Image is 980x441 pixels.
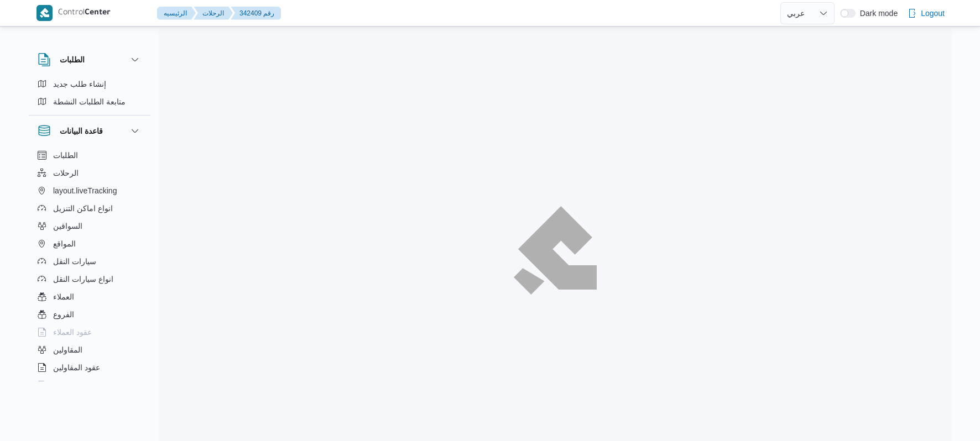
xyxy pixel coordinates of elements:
button: عقود المقاولين [33,359,146,376]
span: انواع اماكن التنزيل [53,202,113,215]
button: اجهزة التليفون [33,376,146,394]
button: انواع سيارات النقل [33,270,146,288]
img: X8yXhbKr1z7QwAAAABJRU5ErkJggg== [37,5,53,21]
img: ILLA Logo [518,211,593,291]
button: Logout [903,2,949,24]
button: layout.liveTracking [33,182,146,200]
div: قاعدة البيانات [29,146,150,386]
button: الطلبات [33,146,146,164]
div: الطلبات [29,75,150,115]
span: السواقين [53,219,82,233]
h3: قاعدة البيانات [60,124,103,138]
span: الطلبات [53,149,78,162]
span: layout.liveTracking [53,184,117,197]
span: متابعة الطلبات النشطة [53,95,126,108]
span: الرحلات [53,166,79,180]
span: عقود العملاء [53,326,92,339]
span: عقود المقاولين [53,361,100,374]
button: الفروع [33,306,146,323]
span: الفروع [53,308,74,321]
b: Center [85,9,111,18]
button: الطلبات [38,53,142,66]
span: اجهزة التليفون [53,379,99,392]
button: الرحلات [194,7,233,20]
button: الرئيسيه [157,7,196,20]
button: الرحلات [33,164,146,182]
span: المواقع [53,237,76,250]
span: Logout [921,7,945,20]
button: سيارات النقل [33,253,146,270]
span: إنشاء طلب جديد [53,77,106,91]
span: Dark mode [856,9,898,18]
h3: الطلبات [60,53,85,66]
span: انواع سيارات النقل [53,272,113,286]
button: المقاولين [33,341,146,359]
button: السواقين [33,217,146,235]
button: متابعة الطلبات النشطة [33,93,146,111]
button: المواقع [33,235,146,253]
button: عقود العملاء [33,323,146,341]
button: انواع اماكن التنزيل [33,200,146,217]
span: العملاء [53,290,74,303]
span: المقاولين [53,343,82,356]
button: قاعدة البيانات [38,124,142,138]
span: سيارات النقل [53,255,96,268]
button: العملاء [33,288,146,306]
button: 342409 رقم [231,7,281,20]
button: إنشاء طلب جديد [33,75,146,93]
